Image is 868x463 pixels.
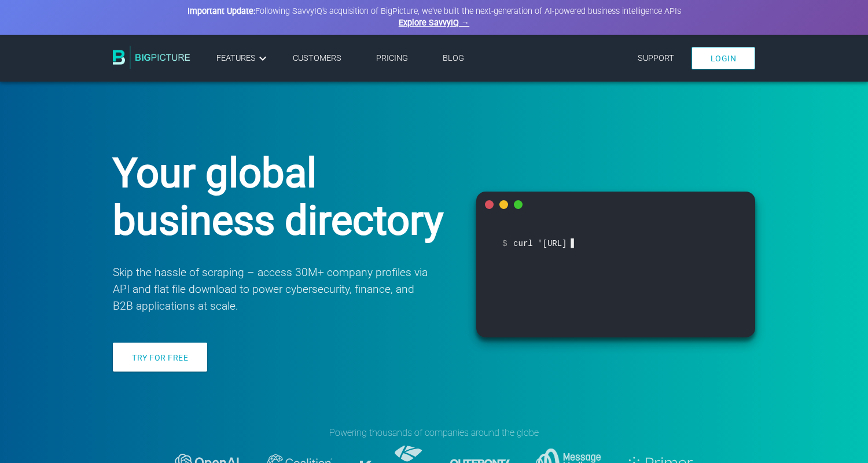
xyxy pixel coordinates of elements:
a: Try for free [113,343,207,372]
p: Skip the hassle of scraping – access 30M+ company profiles via API and flat file download to powe... [113,264,430,314]
img: BigPicture.io [113,46,190,69]
h1: Your global business directory [113,149,447,244]
span: curl '[URL] [502,235,729,252]
a: Login [692,47,756,69]
a: Features [216,52,270,65]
